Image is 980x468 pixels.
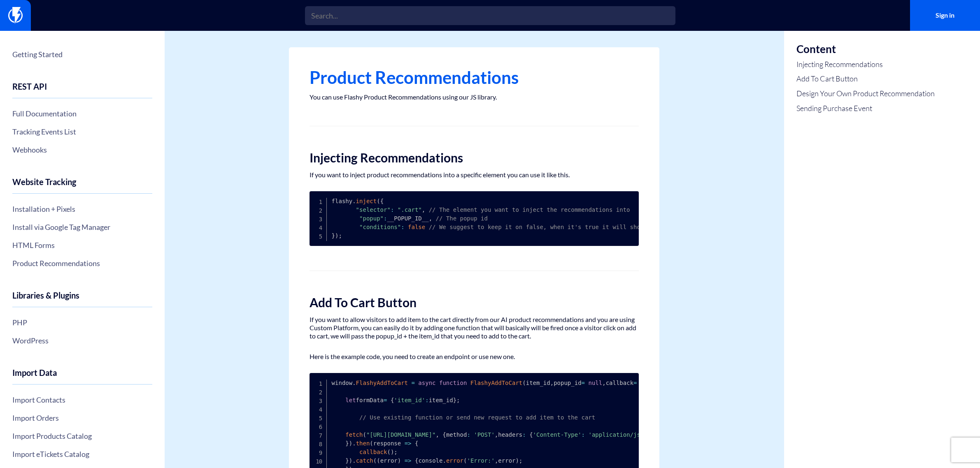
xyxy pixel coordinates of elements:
span: : [582,431,585,438]
span: . [442,457,446,464]
span: then [356,440,370,447]
span: ) [349,440,352,447]
span: let [345,397,356,403]
h4: REST API [12,82,152,98]
span: "[URL][DOMAIN_NAME]" [366,431,436,438]
span: function [439,380,467,386]
span: async [418,380,435,386]
a: Tracking Events List [12,125,152,139]
span: . [352,380,356,386]
span: inject [356,198,377,204]
span: item_id popup_id callback [526,380,654,386]
span: ( [363,431,366,438]
span: // Use existing function or send new request to add item to the cart [359,414,595,421]
span: : [467,431,470,438]
span: , [429,215,432,222]
a: WordPress [12,334,152,348]
span: ) [335,232,338,239]
span: ( [387,449,390,455]
p: If you want to allow visitors to add item to the cart directly from our AI product recommendation... [310,315,639,340]
span: ; [394,449,397,455]
span: ) [391,449,394,455]
span: , [495,457,498,464]
p: You can use Flashy Product Recommendations using our JS library. [310,93,639,101]
span: ; [338,232,342,239]
span: false [408,224,425,230]
span: , [550,380,554,386]
span: error [380,457,398,464]
span: 'Error:' [467,457,494,464]
span: { [415,457,418,464]
a: HTML Forms [12,238,152,252]
span: : [522,431,526,438]
a: Design Your Own Product Recommendation [796,88,935,99]
span: 'item_id' [394,397,425,403]
span: "conditions" [359,224,401,230]
span: ( [463,457,467,464]
span: . [352,440,356,447]
a: Add To Cart Button [796,74,935,84]
a: Import Orders [12,411,152,425]
span: FlashyAddToCart [470,380,522,386]
span: { [380,198,384,204]
span: ( [377,198,380,204]
span: error [446,457,463,464]
a: Full Documentation [12,107,152,120]
span: // The popup id [436,215,488,222]
span: response [373,440,401,447]
span: ; [456,397,460,403]
h2: Add To Cart Button [310,296,639,309]
span: } [345,457,349,464]
a: PHP [12,315,152,329]
span: ".cart" [398,206,422,213]
a: Import eTickets Catalog [12,447,152,461]
span: ( [522,380,526,386]
span: => [405,440,412,447]
a: Installation + Pixels [12,202,152,216]
span: FlashyAddToCart [356,380,408,386]
span: ) [349,457,352,464]
span: } [332,232,335,239]
a: Install via Google Tag Manager [12,220,152,234]
h4: Libraries & Plugins [12,291,152,307]
span: ( [377,457,380,464]
a: Product Recommendations [12,256,152,270]
a: Webhooks [12,143,152,157]
span: catch [356,457,373,464]
span: ) [398,457,401,464]
span: 'application/json' [588,431,651,438]
span: : [384,215,387,222]
a: Getting Started [12,47,152,61]
span: } [345,440,349,447]
p: If you want to inject product recommendations into a specific element you can use it like this. [310,171,639,179]
span: { [529,431,533,438]
span: 'POST' [474,431,495,438]
span: { [415,440,418,447]
span: . [352,198,356,204]
span: null [588,380,602,386]
span: { [391,397,394,403]
span: = [633,380,637,386]
a: Injecting Recommendations [796,59,935,70]
span: : [391,206,394,213]
span: 'Content-Type' [533,431,582,438]
span: ; [519,457,522,464]
span: // The element you want to inject the recommendations into [429,206,630,213]
span: = [411,380,414,386]
span: "popup" [359,215,384,222]
code: flashy __POPUP_ID__ [332,198,828,239]
p: Here is the example code, you need to create an endpoint or use new one. [310,352,639,361]
a: Import Contacts [12,393,152,407]
span: { [442,431,446,438]
input: Search... [305,6,675,25]
span: = [384,397,387,403]
h4: Import Data [12,368,152,385]
span: , [495,431,498,438]
span: , [435,431,439,438]
h3: Content [796,43,935,55]
h1: Product Recommendations [310,68,639,87]
span: fetch [345,431,363,438]
span: } [453,397,456,403]
span: "selector" [356,206,391,213]
span: => [405,457,412,464]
